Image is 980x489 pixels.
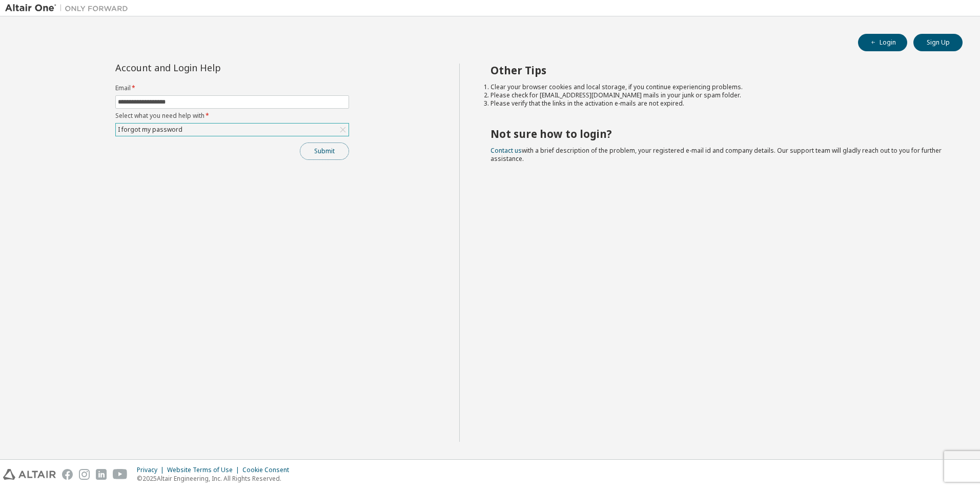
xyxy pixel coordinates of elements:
span: with a brief description of the problem, your registered e-mail id and company details. Our suppo... [491,146,942,163]
img: youtube.svg [113,469,128,480]
a: Contact us [491,146,522,155]
img: altair_logo.svg [3,469,56,480]
div: Cookie Consent [242,466,295,474]
button: Submit [300,142,349,160]
li: Clear your browser cookies and local storage, if you continue experiencing problems. [491,83,945,91]
div: I forgot my password [116,124,349,136]
button: Sign Up [913,34,963,51]
div: I forgot my password [116,124,184,135]
img: linkedin.svg [96,469,107,480]
img: Altair One [5,3,133,13]
div: Account and Login Help [115,64,302,72]
label: Select what you need help with [115,112,349,120]
img: facebook.svg [62,469,73,480]
div: Website Terms of Use [167,466,242,474]
label: Email [115,84,349,92]
div: Privacy [137,466,167,474]
h2: Not sure how to login? [491,127,945,140]
button: Login [858,34,907,51]
li: Please verify that the links in the activation e-mails are not expired. [491,99,945,108]
li: Please check for [EMAIL_ADDRESS][DOMAIN_NAME] mails in your junk or spam folder. [491,91,945,99]
p: © 2025 Altair Engineering, Inc. All Rights Reserved. [137,474,295,483]
h2: Other Tips [491,64,945,77]
img: instagram.svg [79,469,90,480]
